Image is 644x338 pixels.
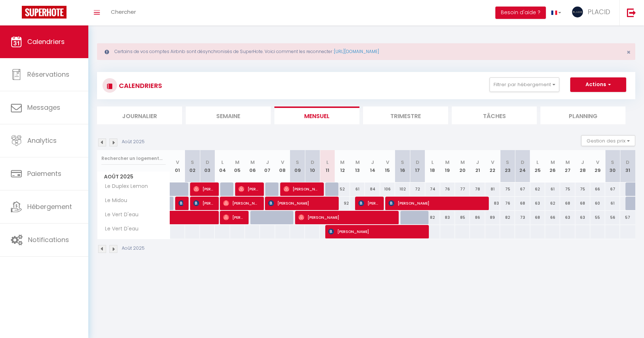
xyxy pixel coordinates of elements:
th: 15 [380,150,395,182]
abbr: J [266,159,269,166]
img: ... [572,7,583,17]
span: Paiements [27,169,61,178]
input: Rechercher un logement... [101,152,166,165]
li: Journalier [97,106,182,124]
img: logout [627,8,636,17]
th: 06 [245,150,260,182]
div: 66 [590,182,605,196]
span: Messages [27,103,60,112]
div: 75 [500,182,515,196]
div: 63 [560,211,575,224]
img: Super Booking [22,6,67,19]
div: 102 [395,182,410,196]
abbr: V [281,159,284,166]
div: 106 [380,182,395,196]
abbr: V [596,159,599,166]
span: [PERSON_NAME] [328,225,423,238]
div: 85 [455,211,470,224]
li: Mensuel [274,106,359,124]
th: 07 [260,150,275,182]
th: 27 [560,150,575,182]
span: [PERSON_NAME] [358,196,378,210]
div: 56 [605,211,620,224]
div: 72 [410,182,425,196]
span: Le Vert D'eau [98,225,140,233]
abbr: S [401,159,404,166]
span: × [627,48,631,57]
abbr: D [626,159,629,166]
abbr: V [491,159,494,166]
span: Calendriers [27,37,65,46]
abbr: J [371,159,374,166]
th: 01 [170,150,185,182]
div: 66 [545,211,560,224]
div: 68 [530,211,545,224]
div: 60 [590,197,605,210]
abbr: M [565,159,570,166]
abbr: V [386,159,389,166]
span: [PERSON_NAME] [223,210,243,224]
div: 62 [545,197,560,210]
abbr: J [581,159,584,166]
abbr: D [416,159,419,166]
abbr: V [176,159,179,166]
th: 14 [365,150,380,182]
abbr: S [296,159,299,166]
span: [PERSON_NAME] [178,196,184,210]
button: Actions [570,77,626,92]
iframe: LiveChat chat widget [613,307,644,338]
button: Filtrer par hébergement [490,77,559,92]
span: [PERSON_NAME] [223,196,258,210]
div: 77 [455,182,470,196]
th: 10 [305,150,320,182]
th: 13 [350,150,365,182]
th: 20 [455,150,470,182]
th: 21 [470,150,485,182]
abbr: M [551,159,555,166]
li: Planning [540,106,625,124]
th: 26 [545,150,560,182]
div: 82 [425,211,440,224]
p: Août 2025 [122,138,145,145]
div: 83 [485,197,500,210]
span: PLACID [588,7,610,16]
abbr: J [476,159,479,166]
span: Le Midou [98,197,129,205]
div: 74 [425,182,440,196]
span: [PERSON_NAME] [283,182,318,196]
abbr: D [521,159,524,166]
div: 89 [485,211,500,224]
th: 04 [215,150,230,182]
div: 78 [470,182,485,196]
div: 67 [605,182,620,196]
th: 16 [395,150,410,182]
span: Notifications [28,235,69,244]
th: 08 [275,150,290,182]
li: Semaine [186,106,271,124]
abbr: S [611,159,614,166]
div: 68 [560,197,575,210]
th: 18 [425,150,440,182]
abbr: M [340,159,345,166]
span: [PERSON_NAME] [238,182,258,196]
span: [PERSON_NAME] [268,196,333,210]
th: 25 [530,150,545,182]
button: Gestion des prix [581,135,635,146]
div: 61 [545,182,560,196]
th: 02 [185,150,200,182]
span: Analytics [27,136,57,145]
span: [PERSON_NAME] [389,196,483,210]
abbr: L [431,159,434,166]
abbr: S [191,159,194,166]
div: 61 [605,197,620,210]
span: Hébergement [27,202,72,211]
th: 05 [230,150,245,182]
div: 84 [365,182,380,196]
div: 63 [575,211,590,224]
th: 28 [575,150,590,182]
abbr: L [536,159,539,166]
div: 67 [515,182,530,196]
abbr: M [445,159,450,166]
abbr: L [326,159,329,166]
div: 68 [515,197,530,210]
